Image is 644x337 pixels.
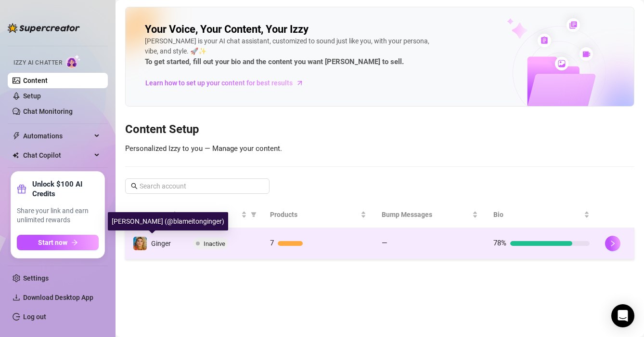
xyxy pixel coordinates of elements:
[38,239,67,246] span: Start now
[125,144,282,153] span: Personalized Izzy to you — Manage your content.
[17,206,99,225] span: Share your link and earn unlimited rewards
[374,202,486,228] th: Bump Messages
[23,274,49,282] a: Settings
[13,58,62,67] span: Izzy AI Chatter
[486,202,597,228] th: Bio
[8,23,80,33] img: logo-BBDzfeDw.svg
[485,8,634,106] img: ai-chatter-content-library-cLFOSyPT.png
[204,240,225,247] span: Inactive
[131,183,138,189] span: search
[13,132,20,140] span: thunderbolt
[270,239,274,247] span: 7
[145,23,309,36] h2: Your Voice, Your Content, Your Izzy
[262,202,374,228] th: Products
[270,209,359,220] span: Products
[133,209,170,220] span: Name
[140,181,256,191] input: Search account
[23,294,93,301] span: Download Desktop App
[193,209,239,220] span: Status
[493,239,506,247] span: 78%
[151,240,171,247] span: Ginger
[13,294,20,301] span: download
[605,236,620,251] button: right
[382,209,470,220] span: Bump Messages
[493,209,582,220] span: Bio
[125,202,185,228] th: Name
[32,179,99,199] strong: Unlock $100 AI Credits
[23,148,91,163] span: Chat Copilot
[295,78,305,88] span: arrow-right
[23,92,41,100] a: Setup
[185,202,262,228] th: Status
[23,313,46,321] a: Log out
[71,239,78,246] span: arrow-right
[66,54,81,68] img: AI Chatter
[145,36,434,68] div: [PERSON_NAME] is your AI chat assistant, customized to sound just like you, with your persona, vi...
[125,122,634,137] h3: Content Setup
[145,75,311,91] a: Learn how to set up your content for best results
[17,235,99,250] button: Start nowarrow-right
[249,207,258,222] span: filter
[23,128,91,144] span: Automations
[145,57,404,66] strong: To get started, fill out your bio and the content you want [PERSON_NAME] to sell.
[17,184,26,194] span: gift
[23,108,73,115] a: Chat Monitoring
[609,240,616,247] span: right
[382,239,387,247] span: —
[23,77,48,84] a: Content
[251,212,257,217] span: filter
[13,152,19,159] img: Chat Copilot
[108,212,228,230] div: [PERSON_NAME] (@blameitonginger)
[133,237,147,250] img: Ginger
[145,78,293,88] span: Learn how to set up your content for best results
[611,304,634,327] div: Open Intercom Messenger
